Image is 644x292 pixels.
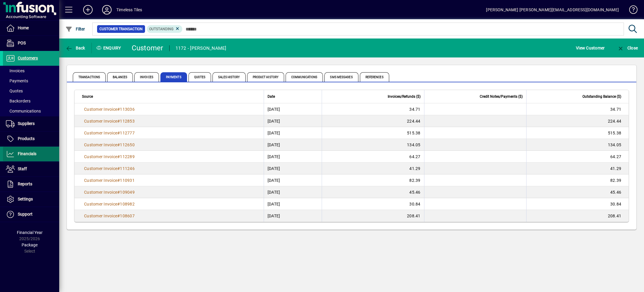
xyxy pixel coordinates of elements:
span: 108982 [120,202,135,206]
span: Payments [6,78,28,83]
span: 109049 [120,190,135,195]
div: Enquiry [92,43,127,53]
td: 45.46 [322,186,424,198]
span: # [117,214,120,218]
span: Invoices [6,68,25,73]
a: Customer Invoice#112289 [82,153,137,160]
span: Financial Year [17,230,43,235]
td: 64.27 [322,151,424,163]
a: Reports [3,177,59,192]
span: Communications [6,109,41,113]
a: Customer Invoice#113036 [82,106,137,113]
span: Product History [247,72,284,82]
td: [DATE] [264,103,322,115]
a: Home [3,21,59,36]
span: Payments [160,72,187,82]
td: 30.84 [322,198,424,210]
td: 41.29 [322,163,424,174]
td: [DATE] [264,163,322,174]
mat-chip: Outstanding Status: Outstanding [147,25,183,33]
app-page-header-button: Close enquiry [611,43,644,53]
td: [DATE] [264,210,322,222]
button: Filter [64,24,87,34]
span: SMS Messages [324,72,358,82]
span: Source [82,93,93,100]
a: Customer Invoice#110931 [82,177,137,184]
span: Reports [18,182,32,186]
td: 34.71 [526,103,629,115]
td: 515.38 [322,127,424,139]
span: Balances [107,72,133,82]
span: # [117,119,120,123]
a: Products [3,131,59,146]
span: Home [18,25,29,30]
span: 110931 [120,178,135,183]
td: 224.44 [526,115,629,127]
td: 134.05 [526,139,629,151]
a: Knowledge Base [625,1,637,20]
span: Settings [18,197,33,201]
td: 515.38 [526,127,629,139]
span: Close [617,46,638,50]
td: [DATE] [264,198,322,210]
button: Close [616,43,639,53]
button: View Customer [574,43,606,53]
span: Date [268,93,275,100]
app-page-header-button: Back [59,43,92,53]
td: 134.05 [322,139,424,151]
td: 45.46 [526,186,629,198]
span: Backorders [6,99,30,103]
span: Customer Transaction [99,26,143,32]
span: Quotes [6,89,23,93]
span: 113036 [120,107,135,112]
span: Customer Invoice [84,166,117,171]
span: View Customer [576,43,605,53]
a: Customer Invoice#109049 [82,189,137,195]
span: Suppliers [18,121,35,126]
a: Customer Invoice#108607 [82,213,137,219]
td: 41.29 [526,163,629,174]
td: 64.27 [526,151,629,163]
span: Customer Invoice [84,214,117,218]
button: Add [78,4,97,15]
div: Date [268,93,318,100]
td: 208.41 [526,210,629,222]
td: 34.71 [322,103,424,115]
span: Invoices [134,72,159,82]
a: POS [3,36,59,51]
span: Customer Invoice [84,178,117,183]
span: Financials [18,151,36,156]
div: Timeless Tiles [116,5,142,15]
a: Settings [3,192,59,207]
span: 108607 [120,214,135,218]
span: Customer Invoice [84,107,117,112]
span: Invoices/Refunds ($) [388,93,421,100]
a: Backorders [3,96,59,106]
div: [PERSON_NAME] [PERSON_NAME][EMAIL_ADDRESS][DOMAIN_NAME] [486,5,619,15]
a: Invoices [3,66,59,76]
span: Back [65,46,85,50]
span: Customer Invoice [84,190,117,195]
span: Customer Invoice [84,131,117,135]
div: Customer [132,43,163,53]
td: 208.41 [322,210,424,222]
span: Products [18,136,35,141]
a: Customer Invoice#112777 [82,130,137,136]
span: Filter [65,27,85,31]
span: # [117,142,120,147]
span: # [117,166,120,171]
span: Credit Notes/Payments ($) [480,93,523,100]
span: Customer Invoice [84,154,117,159]
td: 82.39 [322,174,424,186]
td: [DATE] [264,186,322,198]
a: Customer Invoice#112853 [82,118,137,124]
span: # [117,202,120,206]
td: 30.84 [526,198,629,210]
td: [DATE] [264,174,322,186]
span: Transactions [73,72,106,82]
span: # [117,131,120,135]
td: [DATE] [264,151,322,163]
span: Support [18,212,33,216]
span: Customer Invoice [84,119,117,123]
a: Payments [3,76,59,86]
